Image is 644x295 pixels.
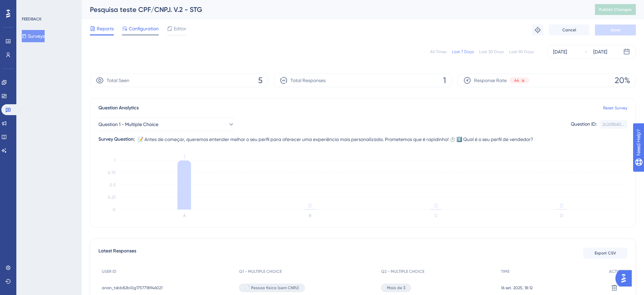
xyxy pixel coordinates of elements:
span: Q1 - MULTIPLE CHOICE [239,269,282,274]
span: 5 [258,75,263,86]
span: USER ID [102,269,116,274]
span: Cancel [562,27,576,33]
span: 20% [615,75,630,86]
span: Mais de 3 [387,285,405,291]
span: Save [611,27,620,33]
span: Q2 - MULTIPLE CHOICE [381,269,424,274]
tspan: 0 [113,207,115,212]
tspan: 0.25 [108,195,115,200]
tspan: 0 [434,202,438,209]
tspan: 1 [184,154,185,160]
button: Save [595,25,636,35]
span: Total Seen [107,76,129,84]
button: Publish Changes [595,4,636,15]
div: 2c2d5b60... [602,122,624,127]
tspan: 1 [114,158,115,163]
div: [DATE] [553,48,567,56]
span: Export CSV [595,250,616,256]
div: Survey Question: [98,135,135,143]
span: Need Help? [16,2,43,10]
span: Question Analytics [98,104,139,112]
span: Response Rate [474,76,507,84]
text: A [183,213,186,218]
div: Question ID: [571,120,597,129]
span: Publish Changes [599,7,632,12]
iframe: UserGuiding AI Assistant Launcher [615,268,636,289]
span: Configuration [129,25,159,33]
div: [DATE] [593,48,607,56]
span: ACTION [609,269,624,274]
span: Reports [97,25,114,33]
div: FEEDBACK [22,16,42,22]
button: Export CSV [583,248,627,259]
div: Last 7 Days [452,49,474,55]
span: anon_tsbb82bi0g1757718946021 [102,285,162,291]
span: Editor [174,25,186,33]
tspan: 0.75 [108,170,115,175]
span: TIME [501,269,509,274]
text: B [309,213,311,218]
div: Pesquisa teste CPF/CNPJ. V.2 - STG [90,5,578,14]
span: Latest Responses [98,247,136,259]
button: Question 1 - Multiple Choice [98,118,235,131]
text: D [560,213,563,218]
button: Surveys [22,30,45,42]
div: Last 30 Days [479,49,504,55]
tspan: 0 [308,202,312,209]
span: 📄 Pessoa física (sem CNPJ) [245,285,299,291]
a: Reset Survey [603,105,627,111]
span: Total Responses [290,76,326,84]
tspan: 0 [560,202,563,209]
span: 1 [443,75,446,86]
span: 📝 Antes de começar, queremos entender melhor o seu perfil para oferecer uma experiência mais pers... [138,135,533,143]
button: Cancel [549,25,590,35]
text: C [435,213,438,218]
div: Last 90 Days [509,49,534,55]
div: All Times [430,49,446,55]
span: 44 [514,78,519,83]
span: Question 1 - Multiple Choice [98,120,158,128]
tspan: 0.5 [110,183,115,187]
span: 16 set. 2025, 18:12 [501,285,533,291]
